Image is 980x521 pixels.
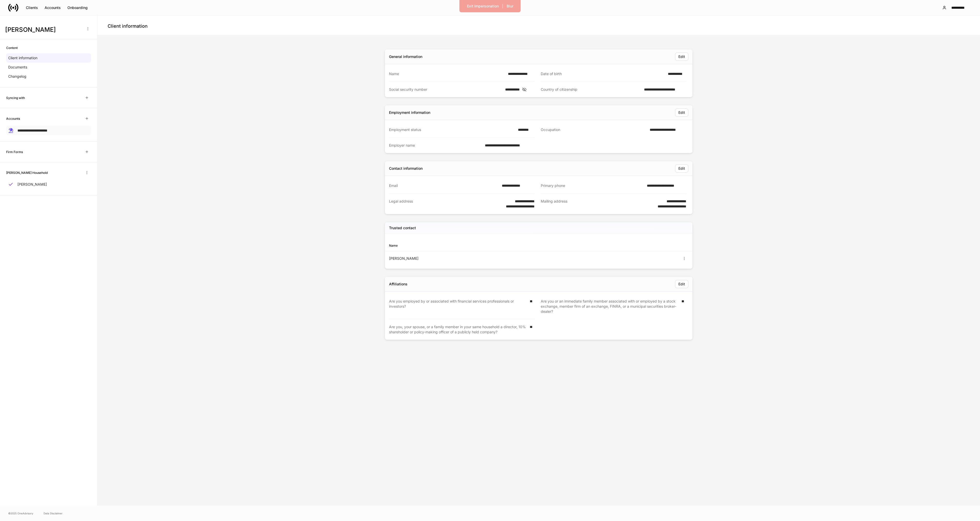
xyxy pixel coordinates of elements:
[503,2,517,10] button: Blur
[675,280,688,288] button: Edit
[389,243,539,248] div: Name
[389,127,515,132] div: Employment status
[678,54,685,59] div: Edit
[64,4,91,12] button: Onboarding
[389,87,502,92] div: Social security number
[541,183,644,188] div: Primary phone
[6,149,23,154] h6: Firm Forms
[389,199,487,209] div: Legal address
[464,2,502,10] button: Exit Impersonation
[541,87,641,92] div: Country of citizenship
[8,65,27,70] p: Documents
[389,256,539,261] div: [PERSON_NAME]
[5,26,82,34] h3: [PERSON_NAME]
[467,4,499,9] div: Exit Impersonation
[678,110,685,115] div: Edit
[6,116,20,121] h6: Accounts
[67,5,88,10] div: Onboarding
[44,511,63,515] a: Data Disclaimer
[541,199,639,209] div: Mailing address
[389,54,422,59] div: General information
[541,127,647,133] div: Occupation
[389,183,499,188] div: Email
[541,299,678,314] div: Are you or an immediate family member associated with or employed by a stock exchange, member fir...
[8,74,26,79] p: Changelog
[389,110,430,115] div: Employment information
[675,53,688,61] button: Edit
[507,4,513,9] div: Blur
[389,143,482,148] div: Employer name
[678,166,685,171] div: Edit
[108,23,148,29] h4: Client information
[23,4,41,12] button: Clients
[41,4,64,12] button: Accounts
[8,511,33,515] span: © 2025 OneAdvisory
[675,164,688,173] button: Edit
[389,299,527,314] div: Are you employed by or associated with financial services professionals or investors?
[6,72,91,81] a: Changelog
[389,166,423,171] div: Contact information
[6,180,91,189] a: [PERSON_NAME]
[6,170,48,175] h6: [PERSON_NAME] Household
[389,282,407,287] div: Affiliations
[8,55,37,61] p: Client information
[389,225,416,231] h5: Trusted contact
[17,182,47,187] p: [PERSON_NAME]
[675,108,688,117] button: Edit
[6,63,91,72] a: Documents
[389,71,505,76] div: Name
[6,45,18,50] h6: Content
[26,5,38,10] div: Clients
[45,5,61,10] div: Accounts
[541,71,665,76] div: Date of birth
[6,53,91,63] a: Client information
[389,324,527,335] div: Are you, your spouse, or a family member in your same household a director, 10% shareholder or po...
[678,282,685,287] div: Edit
[6,95,25,100] h6: Syncing with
